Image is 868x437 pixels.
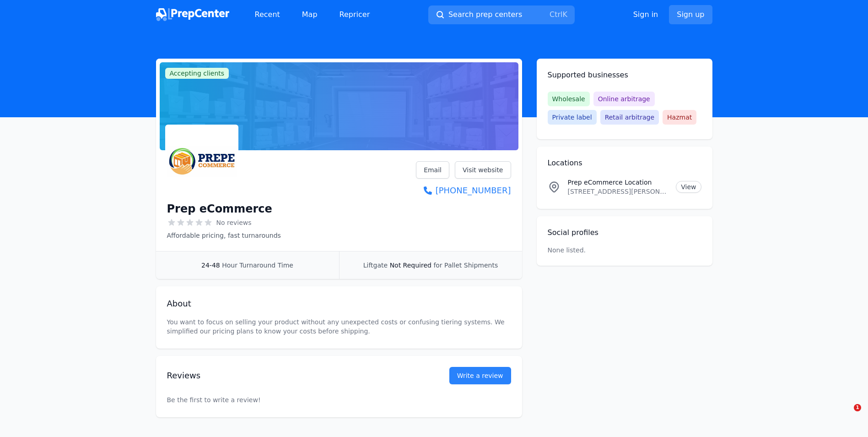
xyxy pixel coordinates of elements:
[593,92,655,106] span: Online arbitrage
[550,10,562,19] kbd: Ctrl
[433,262,498,269] span: for Pallet Shipments
[167,369,420,382] h2: Reviews
[295,5,325,24] a: Map
[548,246,586,255] p: None listed.
[201,262,220,269] span: 24-48
[548,70,701,81] h2: Supported businesses
[428,5,575,24] button: Search prep centersCtrlK
[332,5,377,24] a: Repricer
[548,227,701,238] h2: Social profiles
[568,178,669,187] p: Prep eCommerce Location
[165,68,229,79] span: Accepting clients
[449,367,511,384] a: Write a review
[167,317,511,336] p: You want to focus on selling your product without any unexpected costs or confusing tiering syste...
[568,187,669,196] p: [STREET_ADDRESS][PERSON_NAME][US_STATE]
[248,5,287,24] a: Recent
[216,218,252,227] span: No reviews
[835,404,857,426] iframe: Intercom live chat
[167,377,511,423] p: Be the first to write a review!
[416,161,449,179] a: Email
[222,262,293,269] span: Hour Turnaround Time
[562,10,567,19] kbd: K
[854,404,861,411] span: 1
[416,184,511,197] a: [PHONE_NUMBER]
[548,92,590,106] span: Wholesale
[455,161,511,179] a: Visit website
[167,297,511,310] h2: About
[676,181,701,193] a: View
[390,262,431,269] span: Not Required
[633,9,658,20] a: Sign in
[167,126,237,196] img: Prep eCommerce
[548,158,701,169] h2: Locations
[448,9,522,20] span: Search prep centers
[167,202,272,216] h1: Prep eCommerce
[548,110,597,125] span: Private label
[156,8,229,21] img: PrepCenter
[663,110,696,125] span: Hazmat
[363,262,388,269] span: Liftgate
[167,231,281,240] p: Affordable pricing, fast turnarounds
[669,5,712,24] a: Sign up
[600,110,659,125] span: Retail arbitrage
